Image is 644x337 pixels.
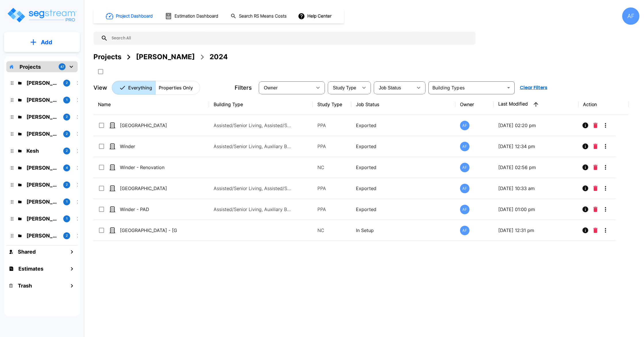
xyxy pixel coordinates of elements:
[329,80,358,96] div: Select
[578,94,628,115] th: Action
[4,34,80,51] button: Add
[120,143,177,150] p: Winder
[333,85,356,90] span: Study Type
[460,205,469,214] div: AF
[460,163,469,172] div: AF
[591,225,600,236] button: Delete
[18,248,36,256] h1: Shared
[214,185,291,192] p: Assisted/Senior Living, Assisted/Senior Living Site
[120,185,177,192] p: [GEOGRAPHIC_DATA]
[66,165,68,170] p: 4
[214,206,291,213] p: Assisted/Senior Living, Auxiliary Building, Assisted/Senior Living Site
[60,64,64,69] p: 47
[175,13,218,20] h1: Estimation Dashboard
[591,162,600,173] button: Delete
[136,52,195,62] div: [PERSON_NAME]
[356,227,451,234] p: In Setup
[580,141,591,152] button: Info
[580,183,591,194] button: Info
[66,97,68,102] p: 1
[66,199,68,204] p: 1
[41,38,52,47] p: Add
[460,121,469,130] div: AF
[375,80,413,96] div: Select
[26,130,59,138] p: Ari Eisenman
[26,164,59,172] p: Josh Strum
[103,10,156,22] button: Project Dashboard
[600,204,611,215] button: More-Options
[498,122,574,129] p: [DATE] 02:20 pm
[460,184,469,193] div: AF
[18,265,43,273] h1: Estimates
[66,131,68,136] p: 2
[591,120,600,131] button: Delete
[351,94,455,115] th: Job Status
[460,226,469,235] div: AF
[379,85,401,90] span: Job Status
[356,206,451,213] p: Exported
[317,185,347,192] p: PPA
[210,52,228,62] div: 2024
[580,204,591,215] button: Info
[66,182,68,187] p: 2
[66,233,68,238] p: 2
[356,143,451,150] p: Exported
[580,225,591,236] button: Info
[18,282,32,290] h1: Trash
[214,122,291,129] p: Assisted/Senior Living, Assisted/Senior Living Site
[120,206,177,213] p: Winder - PAD
[155,81,200,95] button: Properties Only
[600,120,611,131] button: More-Options
[26,215,59,223] p: Asher Silverberg
[580,162,591,173] button: Info
[120,227,177,234] p: [GEOGRAPHIC_DATA] - [GEOGRAPHIC_DATA]
[26,79,59,87] p: Barry Donath
[235,83,252,92] p: Filters
[26,113,59,121] p: Jay Hershowitz
[108,32,473,45] input: Search All
[116,13,153,20] h1: Project Dashboard
[228,11,290,22] button: Search RS Means Costs
[600,162,611,173] button: More-Options
[455,94,494,115] th: Owner
[209,94,313,115] th: Building Type
[26,198,59,206] p: Michael Heinemann
[494,94,578,115] th: Last Modified
[356,164,451,171] p: Exported
[580,120,591,131] button: Info
[20,63,41,71] p: Projects
[297,11,334,22] button: Help Center
[430,84,503,92] input: Building Types
[159,84,193,91] p: Properties Only
[26,232,59,240] p: Knoble
[622,7,639,25] div: AF
[93,83,107,92] p: View
[498,185,574,192] p: [DATE] 10:33 am
[317,143,347,150] p: PPA
[591,204,600,215] button: Delete
[120,122,177,129] p: [GEOGRAPHIC_DATA]
[95,66,106,77] button: SelectAll
[505,84,513,92] button: Open
[591,141,600,152] button: Delete
[260,80,312,96] div: Select
[163,10,221,22] button: Estimation Dashboard
[93,52,121,62] div: Projects
[26,181,59,189] p: Chuny Herzka
[26,96,59,104] p: Isaak Markovitz
[7,7,77,23] img: Logo
[264,85,278,90] span: Owner
[239,13,287,20] h1: Search RS Means Costs
[517,82,550,93] button: Clear Filters
[26,147,59,155] p: Kesh
[498,164,574,171] p: [DATE] 02:56 pm
[460,142,469,151] div: AF
[600,141,611,152] button: More-Options
[356,185,451,192] p: Exported
[112,81,156,95] button: Everything
[498,206,574,213] p: [DATE] 01:00 pm
[128,84,152,91] p: Everything
[214,143,291,150] p: Assisted/Senior Living, Auxiliary Building, Assisted/Senior Living Site
[112,81,200,95] div: Platform
[317,164,347,171] p: NC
